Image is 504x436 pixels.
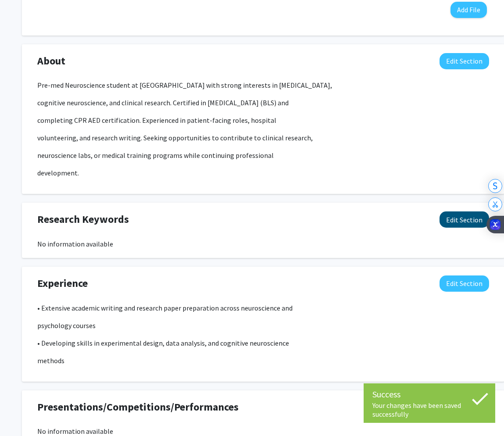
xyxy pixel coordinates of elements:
span: Experience [37,275,88,291]
div: No information available [37,239,489,249]
p: • Extensive academic writing and research paper preparation across neuroscience and [37,303,489,313]
div: Success [372,388,486,401]
span: Research Keywords [37,211,129,227]
p: psychology courses [37,320,489,331]
button: Edit About [440,53,489,69]
p: methods [37,355,489,366]
button: Add File [450,2,487,18]
iframe: Chat [7,397,37,429]
p: neuroscience labs, or medical training programs while continuing professional [37,150,489,161]
p: completing CPR AED certification. Experienced in patient-facing roles, hospital [37,115,489,125]
p: • Developing skills in experimental design, data analysis, and cognitive neuroscience [37,338,489,348]
span: About [37,53,65,69]
p: Pre-med Neuroscience student at [GEOGRAPHIC_DATA] with strong interests in [MEDICAL_DATA], [37,80,489,90]
span: Presentations/Competitions/Performances [37,399,239,415]
div: Your changes have been saved successfully [372,401,486,418]
button: Edit Experience [440,275,489,292]
button: Edit Research Keywords [440,211,489,228]
p: development. [37,168,489,178]
p: volunteering, and research writing. Seeking opportunities to contribute to clinical research, [37,132,489,143]
p: cognitive neuroscience, and clinical research. Certified in [MEDICAL_DATA] (BLS) and [37,97,489,108]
